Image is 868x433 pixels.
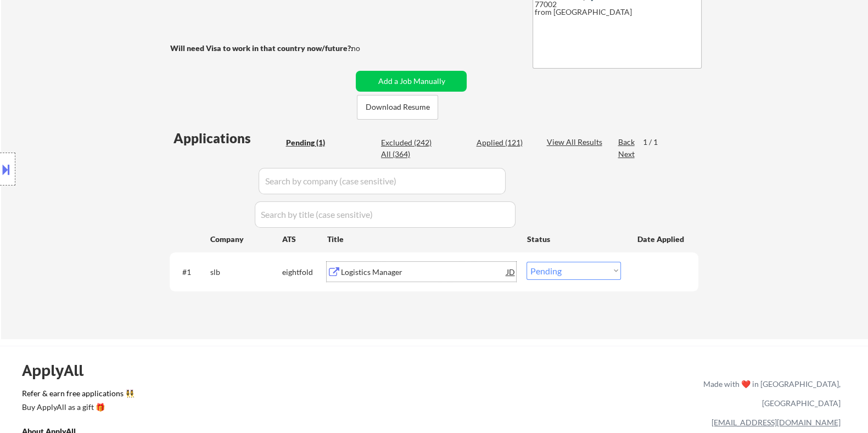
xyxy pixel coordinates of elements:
div: Excluded (242) [381,137,436,148]
div: ATS [282,234,327,245]
strong: Will need Visa to work in that country now/future?: [170,43,352,53]
div: no [351,43,382,54]
button: Download Resume [357,95,438,120]
a: Buy ApplyAll as a gift 🎁 [22,401,132,415]
div: Company [210,234,282,245]
div: Back [618,137,635,148]
div: Date Applied [637,234,685,245]
div: Status [527,229,621,249]
div: Made with ❤️ in [GEOGRAPHIC_DATA], [GEOGRAPHIC_DATA] [699,374,841,413]
div: eightfold [282,267,327,278]
div: 1 / 1 [642,137,668,148]
div: ApplyAll [22,361,96,380]
button: Add a Job Manually [356,71,467,92]
div: #1 [182,267,201,278]
div: View All Results [546,137,605,148]
input: Search by company (case sensitive) [259,168,506,194]
div: Logistics Manager [340,267,506,278]
a: [EMAIL_ADDRESS][DOMAIN_NAME] [712,418,841,427]
div: Pending (1) [285,137,340,148]
div: Buy ApplyAll as a gift 🎁 [22,403,132,411]
input: Search by title (case sensitive) [255,201,516,228]
div: Applications [173,132,282,145]
div: slb [210,267,282,278]
div: Next [618,149,635,160]
a: Refer & earn free applications 👯‍♀️ [22,390,474,401]
div: Title [327,234,516,245]
div: JD [505,262,516,282]
div: All (364) [381,149,436,160]
div: Applied (121) [476,137,531,148]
